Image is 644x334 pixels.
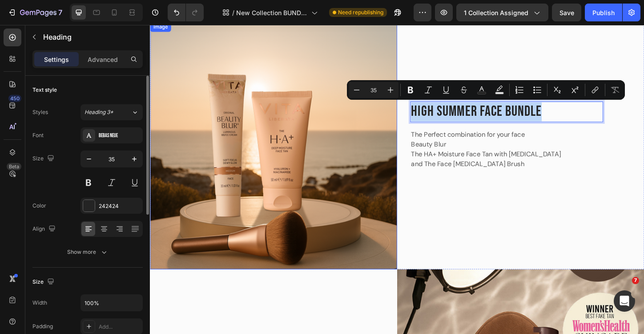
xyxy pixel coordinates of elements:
[7,163,21,170] div: Beta
[80,104,143,120] button: Heading 3*
[282,84,488,104] p: HIGH SUMMER FACE BUNDLE
[282,145,444,156] p: and The Face [MEDICAL_DATA] Brush
[338,8,383,16] span: Need republishing
[632,277,639,284] span: 7
[552,4,581,21] button: Save
[32,86,57,94] div: Text style
[282,134,444,145] p: The HA+ Moisture Face Tan with [MEDICAL_DATA]
[32,244,143,260] button: Show more
[32,299,47,307] div: Width
[85,108,113,116] span: Heading 3*
[43,32,139,42] p: Heading
[99,132,141,140] div: Bebas Neue
[614,290,635,312] iframe: Intercom live chat
[150,25,644,334] iframe: Design area
[44,55,69,64] p: Settings
[168,4,204,21] div: Undo/Redo
[282,113,444,124] p: The Perfect combination for your face
[456,4,548,21] button: 1 collection assigned
[99,323,141,331] div: Add...
[236,8,308,17] span: New Collection BUNDLES
[232,8,234,17] span: /
[464,8,528,17] span: 1 collection assigned
[32,108,48,116] div: Styles
[585,4,622,21] button: Publish
[559,9,574,16] span: Save
[592,8,615,17] div: Publish
[88,55,118,64] p: Advanced
[32,131,44,139] div: Font
[32,153,56,165] div: Size
[32,202,46,210] div: Color
[347,80,625,100] div: Editor contextual toolbar
[99,202,141,210] div: 242424
[282,124,444,134] p: Beauty Blur
[4,4,66,21] button: 7
[8,95,21,102] div: 450
[67,248,109,257] div: Show more
[32,276,56,288] div: Size
[281,83,489,105] h2: Rich Text Editor. Editing area: main
[58,7,62,18] p: 7
[81,295,142,311] input: Auto
[32,223,57,235] div: Align
[32,322,53,330] div: Padding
